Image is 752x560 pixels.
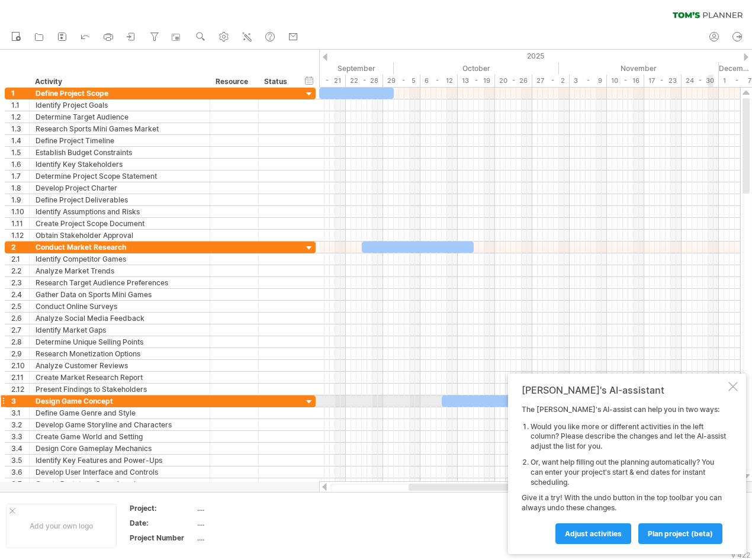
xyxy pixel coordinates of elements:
div: 3.2 [11,419,29,430]
div: October 2025 [394,62,559,75]
div: Determine Project Scope Statement [36,170,204,182]
div: .... [197,533,297,543]
div: Analyze Social Media Feedback [36,313,204,324]
div: 24 - 30 [682,75,719,87]
div: Identify Key Stakeholders [36,159,204,170]
div: .... [197,503,297,513]
div: Activity [35,76,203,88]
div: [PERSON_NAME]'s AI-assistant [522,384,726,396]
div: 1.4 [11,135,29,146]
div: November 2025 [559,62,719,75]
div: Research Monetization Options [36,348,204,359]
a: plan project (beta) [638,523,722,544]
div: v 422 [731,551,750,559]
div: 2.9 [11,348,29,359]
div: 29 - 5 [383,75,420,87]
div: 13 - 19 [458,75,495,87]
div: 3.1 [11,407,29,419]
div: 3 - 9 [570,75,607,87]
div: 2 [11,242,29,253]
div: Create Game World and Setting [36,431,204,442]
div: 20 - 26 [495,75,532,87]
div: 22 - 28 [346,75,383,87]
div: 27 - 2 [532,75,570,87]
div: Identify Assumptions and Risks [36,206,204,217]
div: Conduct Market Research [36,242,204,253]
div: Analyze Market Trends [36,265,204,276]
div: 2.10 [11,360,29,371]
div: Design Core Gameplay Mechanics [36,443,204,454]
div: 1.8 [11,182,29,194]
div: 2.1 [11,253,29,265]
li: Or, want help filling out the planning automatically? You can enter your project's start & end da... [531,458,726,487]
div: Identify Project Goals [36,99,204,111]
div: Identify Market Gaps [36,324,204,336]
div: 1 [11,88,29,99]
div: Identify Competitor Games [36,253,204,265]
div: 1.6 [11,159,29,170]
div: Design Game Concept [36,395,204,407]
div: Analyze Customer Reviews [36,360,204,371]
div: 2.6 [11,313,29,324]
div: 1.9 [11,194,29,205]
div: 2.4 [11,289,29,300]
div: Present Findings to Stakeholders [36,384,204,395]
div: Determine Target Audience [36,111,204,123]
div: Obtain Stakeholder Approval [36,230,204,241]
div: 3 [11,395,29,407]
div: Research Target Audience Preferences [36,277,204,288]
div: Status [264,76,290,88]
div: 2.11 [11,372,29,383]
div: 1.1 [11,99,29,111]
div: Define Project Deliverables [36,194,204,205]
div: Project Number [130,533,195,543]
div: 3.5 [11,455,29,466]
div: Gather Data on Sports Mini Games [36,289,204,300]
div: Resource [216,76,252,88]
div: 2.8 [11,336,29,347]
div: Create Project Scope Document [36,218,204,229]
div: Develop Project Charter [36,182,204,194]
div: Research Sports Mini Games Market [36,123,204,134]
div: Define Game Genre and Style [36,407,204,419]
div: 3.3 [11,431,29,442]
div: 17 - 23 [644,75,682,87]
div: 1.5 [11,147,29,158]
div: Project: [130,503,195,513]
div: 1.12 [11,230,29,241]
div: 2.3 [11,277,29,288]
div: 6 - 12 [420,75,458,87]
div: 1.7 [11,170,29,182]
div: 1.11 [11,218,29,229]
div: 3.6 [11,466,29,478]
div: 2.7 [11,324,29,336]
div: 1.10 [11,206,29,217]
div: 2.2 [11,265,29,276]
span: Adjust activities [565,529,622,538]
div: Create Market Research Report [36,372,204,383]
div: Date: [130,518,195,528]
div: 10 - 16 [607,75,644,87]
div: .... [197,518,297,528]
div: 15 - 21 [308,75,346,87]
div: 1.2 [11,111,29,123]
div: Develop User Interface and Controls [36,466,204,478]
div: 3.7 [11,478,29,490]
div: 3.4 [11,443,29,454]
div: Determine Unique Selling Points [36,336,204,347]
div: Define Project Timeline [36,135,204,146]
div: 2.5 [11,301,29,312]
div: Create Prototype Game Levels [36,478,204,490]
div: Define Project Scope [36,88,204,99]
div: Identify Key Features and Power-Ups [36,455,204,466]
div: Develop Game Storyline and Characters [36,419,204,430]
a: Adjust activities [555,523,631,544]
div: The [PERSON_NAME]'s AI-assist can help you in two ways: Give it a try! With the undo button in th... [522,405,726,543]
span: plan project (beta) [648,529,713,538]
div: Add your own logo [6,504,117,548]
div: 2.12 [11,384,29,395]
div: 1.3 [11,123,29,134]
li: Would you like more or different activities in the left column? Please describe the changes and l... [531,422,726,452]
div: Establish Budget Constraints [36,147,204,158]
div: Conduct Online Surveys [36,301,204,312]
